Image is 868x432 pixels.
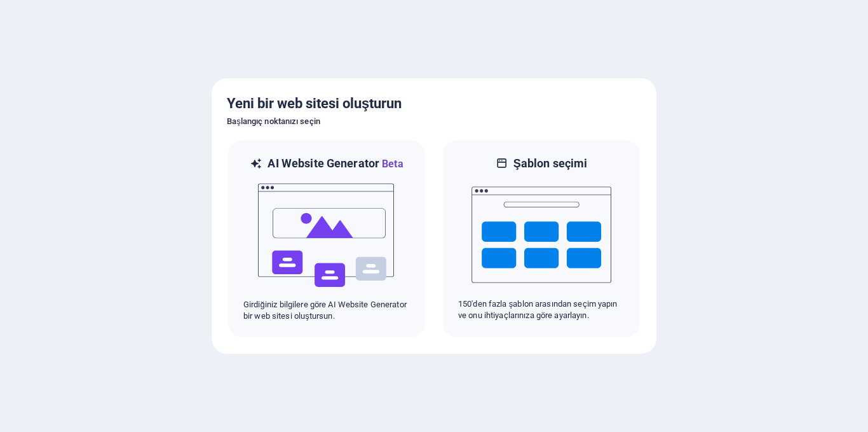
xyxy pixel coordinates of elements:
[257,172,397,299] img: ai
[458,298,625,321] p: 150'den fazla şablon arasından seçim yapın ve onu ihtiyaçlarınıza göre ayarlayın.
[227,114,641,129] h6: Başlangıç noktanızı seçin
[442,139,641,338] div: Şablon seçimi150'den fazla şablon arasından seçim yapın ve onu ihtiyaçlarınıza göre ayarlayın.
[227,139,426,338] div: AI Website GeneratorBetaaiGirdiğiniz bilgilere göre AI Website Generator bir web sitesi oluştursun.
[227,94,641,114] h5: Yeni bir web sitesi oluşturun
[268,156,403,172] h6: AI Website Generator
[379,158,403,170] span: Beta
[243,299,410,322] p: Girdiğiniz bilgilere göre AI Website Generator bir web sitesi oluştursun.
[513,156,588,171] h6: Şablon seçimi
